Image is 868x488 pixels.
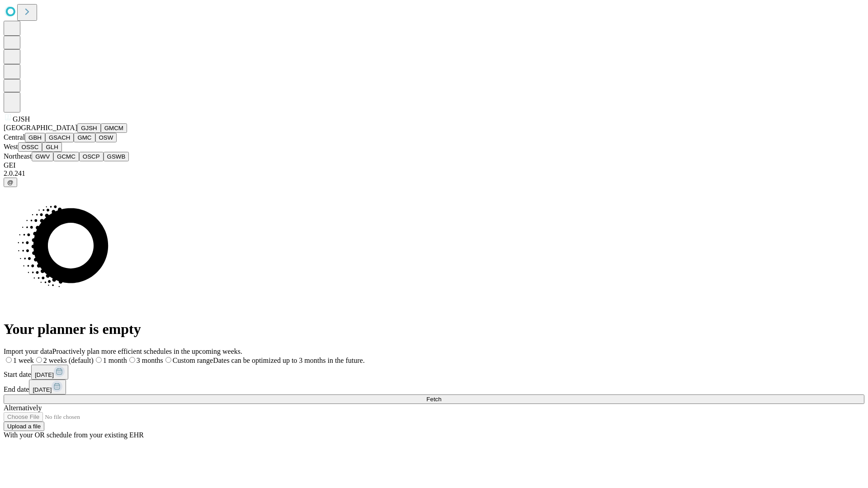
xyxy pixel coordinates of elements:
button: Fetch [4,394,864,404]
div: 2.0.241 [4,169,864,178]
input: 1 month [96,357,102,363]
span: 1 week [13,357,34,364]
span: Central [4,133,25,141]
span: Fetch [426,396,441,403]
button: GWV [32,152,53,161]
span: 3 months [137,357,163,364]
button: GMC [74,133,95,142]
button: GCMC [53,152,79,161]
button: GJSH [77,123,101,133]
span: @ [7,179,14,186]
div: Start date [4,365,864,380]
button: GLH [42,142,61,152]
input: 2 weeks (default) [36,357,42,363]
button: [DATE] [31,365,68,380]
span: [DATE] [35,371,54,378]
span: Alternatively [4,404,42,412]
span: Dates can be optimized up to 3 months in the future. [213,357,364,364]
h1: Your planner is empty [4,321,864,338]
button: GSWB [104,152,129,161]
span: Custom range [173,357,213,364]
input: 1 week [6,357,12,363]
span: Proactively plan more efficient schedules in the upcoming weeks. [52,347,242,355]
span: 1 month [103,357,127,364]
button: GBH [25,133,45,142]
button: OSW [95,133,117,142]
span: 2 weeks (default) [43,357,94,364]
button: GMCM [101,123,127,133]
span: GJSH [13,115,30,123]
button: Upload a file [4,422,44,431]
input: Custom rangeDates can be optimized up to 3 months in the future. [165,357,171,363]
input: 3 months [129,357,135,363]
div: GEI [4,161,864,169]
span: Import your data [4,347,52,355]
span: [GEOGRAPHIC_DATA] [4,124,77,131]
button: @ [4,178,17,187]
span: West [4,143,18,150]
button: GSACH [45,133,74,142]
div: End date [4,380,864,394]
span: Northeast [4,152,32,160]
span: [DATE] [33,386,52,393]
button: OSSC [18,142,42,152]
span: With your OR schedule from your existing EHR [4,431,144,439]
button: [DATE] [29,380,66,394]
button: OSCP [79,152,104,161]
